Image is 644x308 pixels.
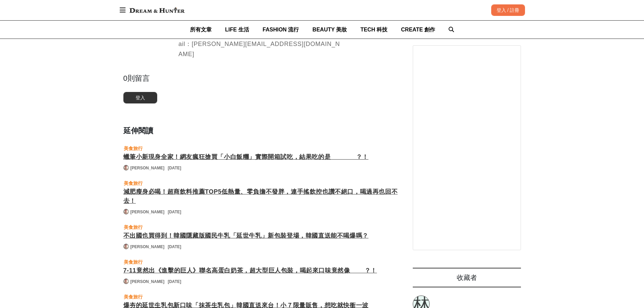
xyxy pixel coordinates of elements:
[124,223,143,231] div: 美食旅行
[130,165,165,171] a: [PERSON_NAME]
[130,209,165,215] a: [PERSON_NAME]
[123,187,399,206] a: 減肥瘦身必喝！超商飲料推薦TOP5低熱量、零負擔不發胖，連手搖飲控也讚不絕口，喝過再也回不去！
[123,279,129,284] a: Avatar
[130,279,165,285] a: [PERSON_NAME]
[123,179,143,187] a: 美食旅行
[360,27,387,32] span: TECH 科技
[491,4,525,16] div: 登入 / 註冊
[123,223,143,231] a: 美食旅行
[168,165,181,171] div: [DATE]
[312,21,347,39] a: BEAUTY 美妝
[401,21,435,39] a: CREATE 創作
[123,92,157,103] button: 登入
[124,279,128,284] img: Avatar
[123,244,129,249] a: Avatar
[126,4,188,16] img: Dream & Hunter
[124,258,143,266] div: 美食旅行
[124,180,143,187] div: 美食旅行
[123,209,129,214] a: Avatar
[124,209,128,214] img: Avatar
[225,27,249,32] span: LIFE 生活
[124,244,128,249] img: Avatar
[123,258,143,266] a: 美食旅行
[123,125,399,136] div: 延伸閱讀
[123,73,399,84] div: 0 則留言
[123,231,399,240] a: 不出國也買得到！韓國隱藏版國民牛乳「延世牛乳」新包裝登場，韓國直送能不喝爆嗎？
[401,27,435,32] span: CREATE 創作
[263,27,299,32] span: FASHION 流行
[123,293,143,301] a: 美食旅行
[123,152,399,162] a: 蠟筆小新現身全家！網友瘋狂搶買「小白飯糰」實際開箱試吃，結果吃的是_______？！
[124,293,143,301] div: 美食旅行
[360,21,387,39] a: TECH 科技
[190,21,212,39] a: 所有文章
[263,21,299,39] a: FASHION 流行
[123,266,399,275] a: 7-11竟然出《進擊的巨人》聯名高蛋白奶茶，超大型巨人包裝，喝起來口味竟然像____？！
[130,244,165,250] a: [PERSON_NAME]
[168,209,181,215] div: [DATE]
[190,27,212,32] span: 所有文章
[123,144,143,152] a: 美食旅行
[168,279,181,285] div: [DATE]
[312,27,347,32] span: BEAUTY 美妝
[124,145,143,152] div: 美食旅行
[225,21,249,39] a: LIFE 生活
[124,165,128,170] img: Avatar
[457,274,477,281] span: 收藏者
[168,244,181,250] div: [DATE]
